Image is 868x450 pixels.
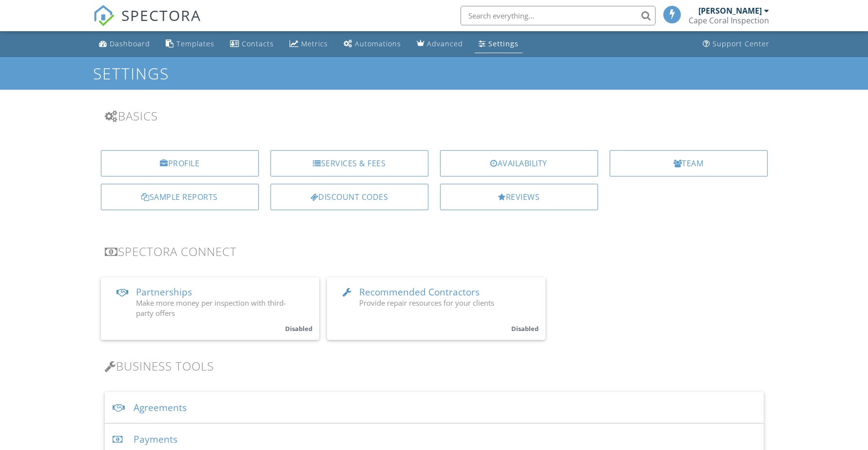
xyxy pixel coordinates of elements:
div: Advanced [427,39,463,48]
a: Profile [101,150,259,176]
a: Automations (Basic) [340,35,405,53]
span: Make more money per inspection with third-party offers [136,298,286,318]
span: Partnerships [136,286,192,298]
div: Agreements [105,392,764,424]
a: Recommended Contractors Provide repair resources for your clients Disabled [327,277,545,340]
span: Recommended Contractors [359,286,480,298]
img: The Best Home Inspection Software - Spectora [93,5,115,26]
a: Sample Reports [101,184,259,210]
div: Templates [176,39,214,48]
div: Metrics [301,39,328,48]
h3: Basics [105,109,764,122]
div: Automations [355,39,401,48]
a: Team [610,150,768,176]
a: SPECTORA [93,13,201,34]
input: Search everything... [461,6,656,25]
small: Disabled [511,324,539,333]
a: Partnerships Make more money per inspection with third-party offers Disabled [101,277,319,340]
span: SPECTORA [121,5,201,25]
a: Settings [475,35,522,53]
div: Support Center [713,39,770,48]
h1: Settings [93,65,775,82]
div: Cape Coral Inspection [689,16,769,25]
a: Contacts [226,35,278,53]
h3: Business Tools [105,359,764,372]
a: Services & Fees [270,150,428,176]
div: Dashboard [110,39,150,48]
div: Settings [488,39,519,48]
a: Metrics [286,35,332,53]
a: Availability [440,150,598,176]
span: Provide repair resources for your clients [359,298,494,308]
h3: Spectora Connect [105,245,764,258]
a: Advanced [413,35,467,53]
a: Discount Codes [270,184,428,210]
a: Reviews [440,184,598,210]
a: Templates [162,35,218,53]
small: Disabled [285,324,312,333]
div: Contacts [242,39,274,48]
a: Dashboard [95,35,154,53]
div: [PERSON_NAME] [698,6,762,16]
a: Support Center [699,35,773,53]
